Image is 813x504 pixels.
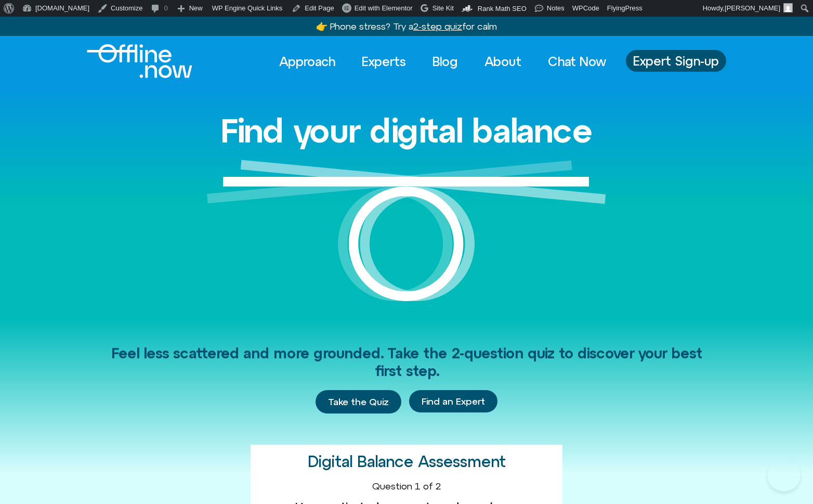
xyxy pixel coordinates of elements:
a: Take the Quiz [316,390,401,414]
u: 2-step quiz [413,21,462,32]
a: Find an Expert [409,390,497,413]
a: About [475,50,531,73]
div: Question 1 of 2 [259,481,554,492]
span: Edit with Elementor [355,4,413,12]
span: Take the Quiz [328,396,389,408]
a: Blog [423,50,467,73]
a: Expert Sign-up [626,50,726,72]
nav: Menu [270,50,615,73]
span: Feel less scattered and more grounded. Take the 2-question quiz to discover your best first step. [111,345,702,379]
h2: Digital Balance Assessment [308,453,506,470]
h1: Find your digital balance [220,112,593,149]
span: Site Kit [432,4,454,12]
a: 👉 Phone stress? Try a2-step quizfor calm [316,21,497,32]
img: Graphic of a white circle with a white line balancing on top to represent balance. [207,160,606,318]
div: Logo [87,44,175,78]
a: Approach [270,50,345,73]
iframe: Botpress [767,458,801,492]
span: Find an Expert [422,396,485,407]
span: Expert Sign-up [633,54,719,68]
div: Find an Expert [409,390,497,414]
span: [PERSON_NAME] [725,4,780,12]
a: Experts [352,50,415,73]
a: Chat Now [539,50,615,73]
span: Rank Math SEO [478,5,527,12]
img: Offline.Now logo in white. Text of the words offline.now with a line going through the "O" [87,44,192,78]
